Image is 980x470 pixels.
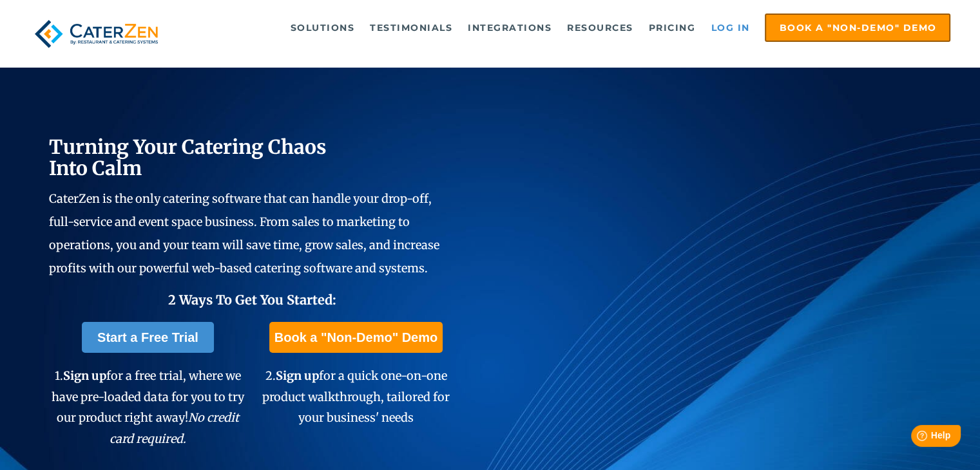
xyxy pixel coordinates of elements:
span: Sign up [63,368,106,383]
a: Solutions [284,15,361,41]
span: Turning Your Catering Chaos Into Calm [49,135,327,180]
a: Integrations [461,15,558,41]
a: Start a Free Trial [82,322,214,353]
span: 1. for a free trial, where we have pre-loaded data for you to try our product right away! [52,368,244,446]
em: No credit card required. [110,410,239,446]
a: Book a "Non-Demo" Demo [765,14,950,42]
a: Book a "Non-Demo" Demo [269,322,443,353]
span: Sign up [275,368,318,383]
a: Log in [704,15,756,41]
a: Pricing [642,15,702,41]
iframe: Help widget launcher [865,420,966,456]
span: 2 Ways To Get You Started: [168,292,336,308]
img: caterzen [30,14,164,54]
a: Resources [561,15,640,41]
a: Testimonials [363,15,459,41]
div: Navigation Menu [187,14,950,42]
span: CaterZen is the only catering software that can handle your drop-off, full-service and event spac... [49,191,439,276]
span: 2. for a quick one-on-one product walkthrough, tailored for your business' needs [262,368,450,425]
